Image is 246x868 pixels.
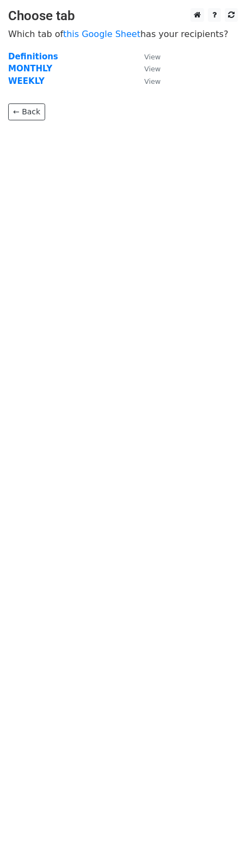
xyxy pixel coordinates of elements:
h3: Choose tab [8,8,238,24]
a: ← Back [8,103,45,120]
small: View [144,65,161,73]
a: View [133,64,161,74]
a: View [133,76,161,86]
a: Definitions [8,52,58,62]
small: View [144,77,161,85]
a: View [133,52,161,62]
p: Which tab of has your recipients? [8,28,238,40]
a: WEEKLY [8,76,45,86]
a: this Google Sheet [63,29,140,39]
small: View [144,53,161,61]
a: MONTHLY [8,64,52,74]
